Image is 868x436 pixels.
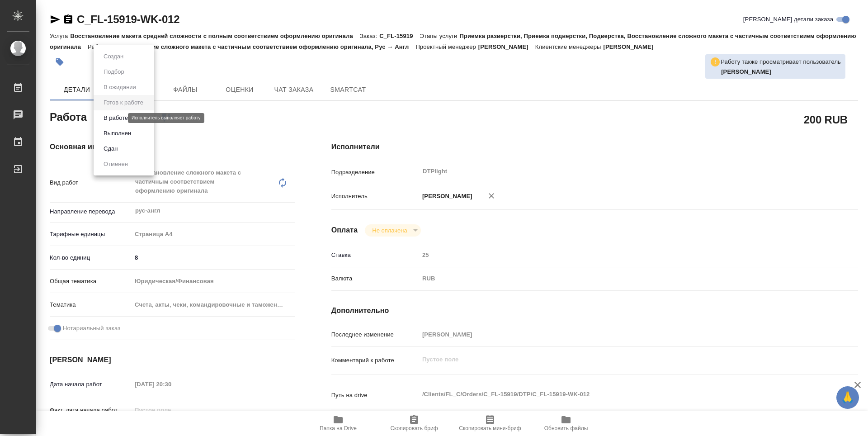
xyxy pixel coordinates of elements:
[101,52,126,62] button: Создан
[101,82,139,92] button: В ожидании
[101,113,131,123] button: В работе
[101,128,134,138] button: Выполнен
[101,98,146,108] button: Готов к работе
[101,67,127,77] button: Подбор
[101,144,120,154] button: Сдан
[101,159,131,169] button: Отменен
